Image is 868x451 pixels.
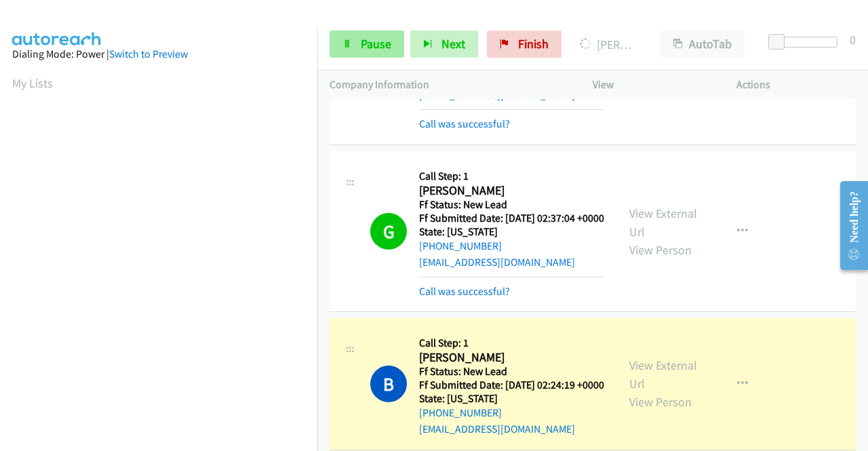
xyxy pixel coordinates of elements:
[419,378,604,392] h5: Ff Submitted Date: [DATE] 02:24:19 +0000
[593,77,712,93] p: View
[419,198,604,212] h5: Ff Status: New Lead
[419,336,604,350] h5: Call Step: 1
[419,212,604,225] h5: Ff Submitted Date: [DATE] 02:37:04 +0000
[629,357,697,391] a: View External Url
[660,31,745,58] button: AutoTab
[12,46,305,62] div: Dialing Mode: Power |
[518,36,549,52] span: Finish
[370,366,407,402] h1: B
[419,285,510,298] a: Call was successful?
[361,36,391,52] span: Pause
[419,350,600,366] h2: [PERSON_NAME]
[419,392,604,406] h5: State: [US_STATE]
[419,239,502,252] a: [PHONE_NUMBER]
[629,394,692,410] a: View Person
[829,172,868,279] iframe: Resource Center
[419,423,575,435] a: [EMAIL_ADDRESS][DOMAIN_NAME]
[419,89,575,102] a: [EMAIL_ADDRESS][DOMAIN_NAME]
[419,365,604,378] h5: Ff Status: New Lead
[330,77,568,93] p: Company Information
[330,31,404,58] a: Pause
[441,36,465,52] span: Next
[419,225,604,239] h5: State: [US_STATE]
[419,406,502,419] a: [PHONE_NUMBER]
[850,31,856,49] div: 0
[12,75,53,91] a: My Lists
[419,256,575,269] a: [EMAIL_ADDRESS][DOMAIN_NAME]
[370,213,407,250] h1: G
[419,170,604,183] h5: Call Step: 1
[629,242,692,258] a: View Person
[410,31,478,58] button: Next
[580,35,636,54] p: [PERSON_NAME]
[629,205,697,239] a: View External Url
[736,77,856,93] p: Actions
[109,47,188,60] a: Switch to Preview
[419,117,510,130] a: Call was successful?
[487,31,561,58] a: Finish
[419,183,600,199] h2: [PERSON_NAME]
